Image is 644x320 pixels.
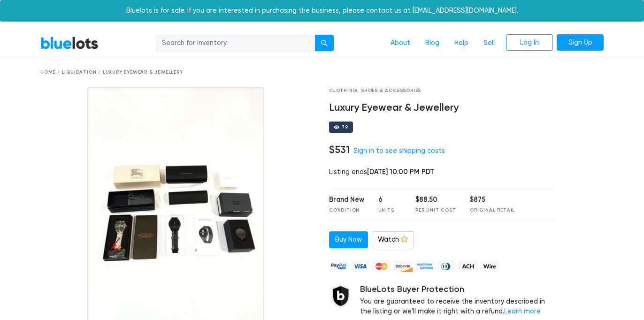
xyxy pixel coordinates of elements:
[415,195,456,205] div: $88.50
[329,231,368,248] a: Buy Now
[459,260,477,272] img: ach-b7992fed28a4f97f893c574229be66187b9afb3f1a8d16a4691d3d3140a8ab00.png
[329,260,348,272] img: paypal_credit-80455e56f6e1299e8d57f40c0dcee7b8cd4ae79b9eccbfc37e2480457ba36de9.png
[329,167,556,177] div: Listing ends
[447,34,476,52] a: Help
[504,307,541,315] a: Learn more
[394,260,413,272] img: discover-82be18ecfda2d062aad2762c1ca80e2d36a4073d45c9e0ffae68cd515fbd3d32.png
[353,147,445,155] a: Sign in to see shipping costs
[360,284,556,295] h5: BlueLots Buyer Protection
[40,36,99,50] a: BlueLots
[329,102,556,114] h4: Luxury Eyewear & Jewellery
[372,260,391,272] img: mastercard-42073d1d8d11d6635de4c079ffdb20a4f30a903dc55d1612383a1b395dd17f39.png
[329,284,353,308] img: buyer_protection_shield-3b65640a83011c7d3ede35a8e5a80bfdfaa6a97447f0071c1475b91a4b0b3d01.png
[418,34,447,52] a: Blog
[480,260,499,272] img: wire-908396882fe19aaaffefbd8e17b12f2f29708bd78693273c0e28e3a24408487f.png
[351,260,369,272] img: visa-79caf175f036a155110d1892330093d4c38f53c55c9ec9e2c3a54a56571784bb.png
[476,34,502,52] a: Sell
[342,125,348,130] div: 79
[378,207,402,214] div: Units
[506,34,553,51] a: Log In
[415,260,434,272] img: american_express-ae2a9f97a040b4b41f6397f7637041a5861d5f99d0716c09922aba4e24c8547d.png
[367,168,434,176] span: [DATE] 10:00 PM PDT
[383,34,418,52] a: About
[40,69,604,76] div: Home / Liquidation / Luxury Eyewear & Jewellery
[329,195,364,205] div: Brand New
[437,260,456,272] img: diners_club-c48f30131b33b1bb0e5d0e2dbd43a8bea4cb12cb2961413e2f4250e06c020426.png
[415,207,456,214] div: Per Unit Cost
[156,35,315,52] input: Search for inventory
[470,195,515,205] div: $875
[470,207,515,214] div: Original Retail
[360,284,556,317] div: You are guaranteed to receive the inventory described in the listing or we'll make it right with ...
[329,144,350,156] h4: $531
[329,87,556,94] div: Clothing, Shoes & Accessories
[372,231,414,248] a: Watch
[378,195,402,205] div: 6
[557,34,604,51] a: Sign Up
[329,207,364,214] div: Condition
